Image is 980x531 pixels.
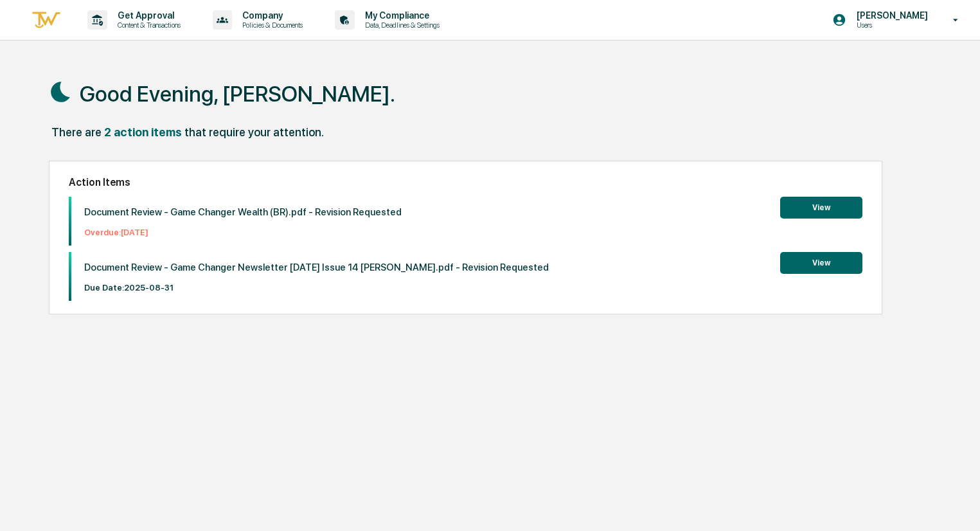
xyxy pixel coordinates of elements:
[355,10,446,21] p: My Compliance
[107,21,187,30] p: Content & Transactions
[104,125,182,139] div: 2 action items
[107,10,187,21] p: Get Approval
[31,10,62,31] img: logo
[84,283,549,292] p: Due Date: 2025-08-31
[846,21,934,30] p: Users
[69,176,862,188] h2: Action Items
[780,197,862,219] button: View
[780,256,862,268] a: View
[780,252,862,274] button: View
[84,228,402,237] p: Overdue: [DATE]
[184,125,324,139] div: that require your attention.
[232,10,309,21] p: Company
[51,125,102,139] div: There are
[780,201,862,213] a: View
[355,21,446,30] p: Data, Deadlines & Settings
[84,206,402,218] p: Document Review - Game Changer Wealth (BR).pdf - Revision Requested
[232,21,309,30] p: Policies & Documents
[80,81,395,107] h1: Good Evening, [PERSON_NAME].
[84,262,549,273] p: Document Review - Game Changer Newsletter [DATE] Issue 14 [PERSON_NAME].pdf - Revision Requested
[846,10,934,21] p: [PERSON_NAME]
